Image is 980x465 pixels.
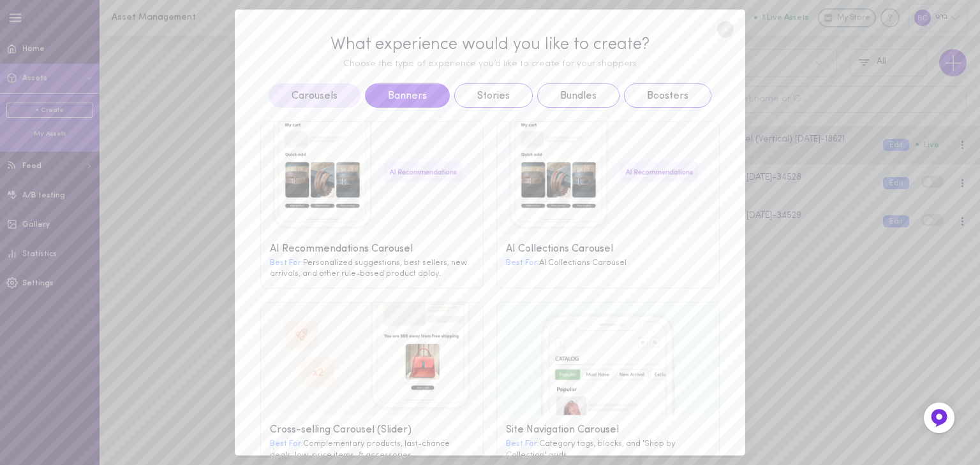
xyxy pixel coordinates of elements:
button: Bundles [537,83,620,108]
div: Cross-selling Carousel (Slider) [270,424,474,436]
div: AI Collections Carousel [506,243,710,255]
img: Feedback Button [930,408,949,427]
div: Category tags, blocks, and 'Shop by Collection' grids. [506,438,710,460]
div: AI Recommendations Carousel [270,243,474,255]
button: Stories [454,83,533,108]
button: Carousels [269,83,360,108]
div: AI Collections Carousel [506,257,710,269]
button: Banners [365,83,450,108]
span: Best For: [270,259,303,267]
div: Site Navigation Carousel [506,424,710,436]
div: Personalized suggestions, best sellers, new arrivals, and other rule-based product dplay. [270,257,474,279]
button: Boosters [624,83,711,108]
div: Choose the type of experience you’d like to create for your shoppers [260,59,720,70]
div: What experience would you like to create? [260,35,720,55]
span: Best For: [506,440,539,448]
span: Best For: [506,259,539,267]
span: Best For: [270,440,303,448]
div: Complementary products, last-chance deals, low-price items, & accessories. [270,438,474,460]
